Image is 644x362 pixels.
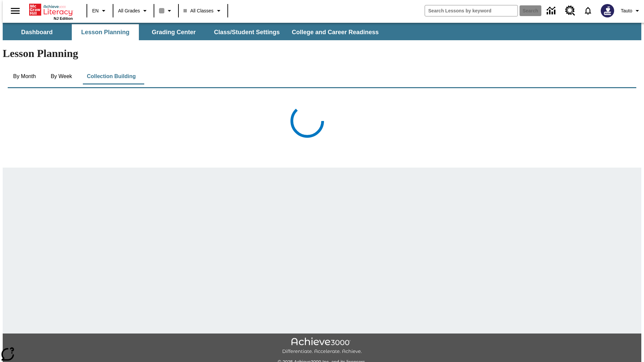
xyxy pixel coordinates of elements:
[601,4,614,17] img: Avatar
[597,2,618,19] button: Select a new avatar
[3,24,385,40] div: SubNavbar
[5,1,25,21] button: Open side menu
[54,16,73,20] span: NJ Edition
[82,68,141,84] button: Collection Building
[8,68,41,84] button: By Month
[286,24,384,40] button: College and Career Readiness
[181,5,225,17] button: Class: All Classes, Select your class
[45,68,78,84] button: By Week
[72,24,139,40] button: Lesson Planning
[209,24,285,40] button: Class/Student Settings
[282,338,362,355] img: Achieve3000 Differentiate Accelerate Achieve
[618,5,644,17] button: Profile/Settings
[561,2,579,20] a: Resource Center, Will open in new tab
[425,5,518,16] input: search field
[89,5,111,17] button: Language: EN, Select a language
[183,7,213,14] span: All Classes
[115,5,152,17] button: Grade: All Grades, Select a grade
[621,7,632,14] span: Tauto
[543,2,561,20] a: Data Center
[118,7,140,14] span: All Grades
[3,23,641,40] div: SubNavbar
[3,24,70,40] button: Dashboard
[579,2,597,19] a: Notifications
[140,24,207,40] button: Grading Center
[29,3,73,16] a: Home
[29,2,73,20] div: Home
[3,47,641,60] h1: Lesson Planning
[92,7,99,14] span: EN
